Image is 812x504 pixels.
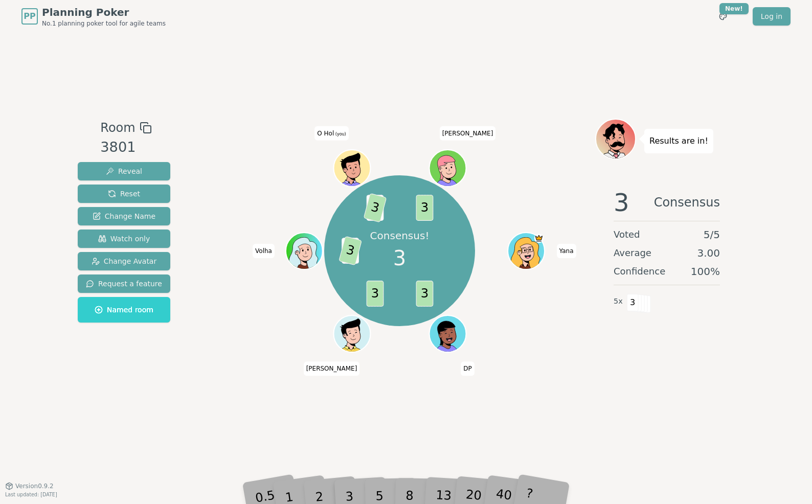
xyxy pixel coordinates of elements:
[106,166,142,176] span: Reveal
[42,5,166,19] span: Planning Poker
[614,190,629,215] span: 3
[78,252,170,270] button: Change Avatar
[367,227,432,243] p: Consensus!
[86,279,162,289] span: Request a feature
[108,189,140,199] span: Reset
[366,281,384,307] span: 3
[100,119,135,137] span: Room
[253,244,275,258] span: Click to change your name
[78,185,170,203] button: Reset
[92,256,157,266] span: Change Avatar
[556,244,576,258] span: Click to change your name
[393,243,406,273] span: 3
[614,264,665,279] span: Confidence
[704,227,720,242] span: 5 / 5
[753,7,791,26] a: Log in
[42,19,166,28] span: No.1 planning poker tool for agile teams
[15,482,54,490] span: Version 0.9.2
[78,162,170,180] button: Reveal
[21,5,166,28] a: PPPlanning PokerNo.1 planning poker tool for agile teams
[691,264,720,279] span: 100 %
[339,236,362,266] span: 3
[697,246,720,260] span: 3.00
[440,126,496,140] span: Click to change your name
[534,234,543,243] span: Yana is the host
[98,234,150,244] span: Watch only
[614,227,640,242] span: Voted
[363,193,387,223] span: 3
[100,137,151,158] div: 3801
[334,151,369,186] button: Click to change your avatar
[78,207,170,225] button: Change Name
[719,3,749,14] div: New!
[416,195,433,221] span: 3
[78,297,170,323] button: Named room
[461,361,474,376] span: Click to change your name
[649,134,708,148] p: Results are in!
[78,230,170,248] button: Watch only
[614,246,651,260] span: Average
[654,190,720,215] span: Consensus
[627,294,639,311] span: 3
[304,361,360,376] span: Click to change your name
[24,10,35,22] span: PP
[78,274,170,293] button: Request a feature
[93,211,155,221] span: Change Name
[614,296,623,307] span: 5 x
[95,305,153,315] span: Named room
[416,281,433,307] span: 3
[5,492,57,497] span: Last updated: [DATE]
[314,126,348,140] span: Click to change your name
[334,131,346,136] span: (you)
[5,482,54,490] button: Version0.9.2
[714,7,732,26] button: New!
